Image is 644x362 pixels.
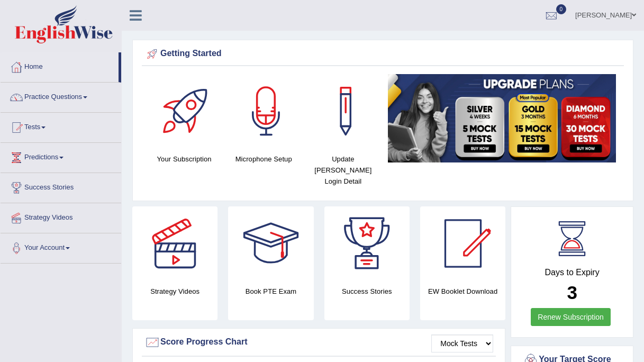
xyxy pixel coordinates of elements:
[150,153,219,165] h4: Your Subscription
[228,286,313,297] h4: Book PTE Exam
[229,153,298,165] h4: Microphone Setup
[567,282,577,303] b: 3
[1,52,119,79] a: Home
[309,153,377,187] h4: Update [PERSON_NAME] Login Detail
[1,173,121,200] a: Success Stories
[1,113,121,139] a: Tests
[1,233,121,260] a: Your Account
[1,83,121,109] a: Practice Questions
[523,268,621,277] h4: Days to Expiry
[324,286,410,297] h4: Success Stories
[144,46,621,62] div: Getting Started
[1,203,121,230] a: Strategy Videos
[556,4,567,14] span: 0
[531,308,611,326] a: Renew Subscription
[388,74,616,162] img: small5.jpg
[420,286,505,297] h4: EW Booklet Download
[144,334,493,350] div: Score Progress Chart
[1,143,121,169] a: Predictions
[132,286,217,297] h4: Strategy Videos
